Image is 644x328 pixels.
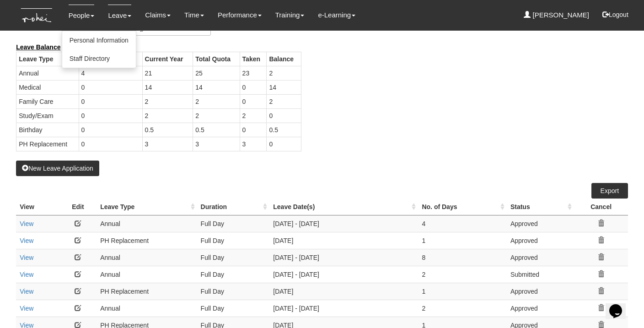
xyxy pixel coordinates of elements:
td: Full Day [197,232,270,249]
td: 0 [79,108,142,123]
th: Status : activate to sort column ascending [507,199,574,215]
td: 2 [418,266,506,283]
a: e-Learning [318,5,355,26]
td: [DATE] - [DATE] [269,215,418,232]
td: 3 [240,137,267,151]
a: Export [591,183,628,199]
td: [DATE] [269,283,418,300]
th: No. of Days : activate to sort column ascending [418,199,506,215]
th: Leave Date(s) : activate to sort column ascending [269,199,418,215]
th: Balance [267,52,301,66]
a: Time [184,5,204,26]
td: Annual [16,66,79,80]
td: 0 [79,94,142,108]
th: Leave Type : activate to sort column ascending [97,199,197,215]
a: View [20,254,33,261]
td: 0.5 [267,123,301,137]
td: 3 [142,137,193,151]
td: 14 [193,80,240,94]
a: Personal Information [62,31,136,49]
td: Full Day [197,300,270,317]
td: 14 [142,80,193,94]
td: Submitted [507,266,574,283]
th: Cancel [574,199,628,215]
td: 1 [418,232,506,249]
th: Edit [59,199,97,215]
td: Approved [507,249,574,266]
a: View [20,288,33,295]
td: Full Day [197,249,270,266]
td: Approved [507,232,574,249]
a: Performance [218,5,262,26]
td: 2 [142,108,193,123]
td: 0.5 [193,123,240,137]
td: 25 [193,66,240,80]
iframe: chat widget [606,291,635,319]
td: 4 [418,215,506,232]
td: Annual [97,300,197,317]
td: [DATE] - [DATE] [269,266,418,283]
td: 14 [267,80,301,94]
td: 1 [418,283,506,300]
td: 0 [240,94,267,108]
th: View [16,199,59,215]
td: 0 [79,137,142,151]
td: 4 [79,66,142,80]
td: Full Day [197,215,270,232]
td: Birthday [16,123,79,137]
td: PH Replacement [97,283,197,300]
td: 2 [267,94,301,108]
td: 0 [267,108,301,123]
th: Leave Type [16,52,79,66]
td: [DATE] - [DATE] [269,249,418,266]
b: Leave Balance [16,43,60,51]
td: Annual [97,266,197,283]
td: 2 [418,300,506,317]
td: Annual [97,215,197,232]
a: People [69,5,95,26]
td: [DATE] - [DATE] [269,300,418,317]
td: PH Replacement [16,137,79,151]
a: Training [275,5,305,26]
td: 0.5 [142,123,193,137]
td: 2 [267,66,301,80]
td: 23 [240,66,267,80]
a: Claims [145,5,171,26]
td: 3 [193,137,240,151]
td: Medical [16,80,79,94]
td: Family Care [16,94,79,108]
a: [PERSON_NAME] [524,5,589,26]
td: 2 [240,108,267,123]
th: Current Year [142,52,193,66]
a: View [20,305,33,312]
a: View [20,237,33,244]
td: Study/Exam [16,108,79,123]
td: 2 [193,108,240,123]
td: 2 [142,94,193,108]
td: Annual [97,249,197,266]
td: Approved [507,300,574,317]
td: 0 [240,80,267,94]
th: Total Quota [193,52,240,66]
button: New Leave Application [16,161,99,176]
td: 0 [79,80,142,94]
a: View [20,220,33,227]
td: 8 [418,249,506,266]
a: Leave [108,5,131,26]
td: Full Day [197,266,270,283]
a: Staff Directory [62,49,136,68]
td: 0 [267,137,301,151]
a: View [20,271,33,278]
th: Taken [240,52,267,66]
td: [DATE] [269,232,418,249]
th: Duration : activate to sort column ascending [197,199,270,215]
td: 2 [193,94,240,108]
td: 0 [79,123,142,137]
td: Approved [507,283,574,300]
button: Logout [596,4,635,26]
td: 0 [240,123,267,137]
td: 21 [142,66,193,80]
td: PH Replacement [97,232,197,249]
td: Approved [507,215,574,232]
td: Full Day [197,283,270,300]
